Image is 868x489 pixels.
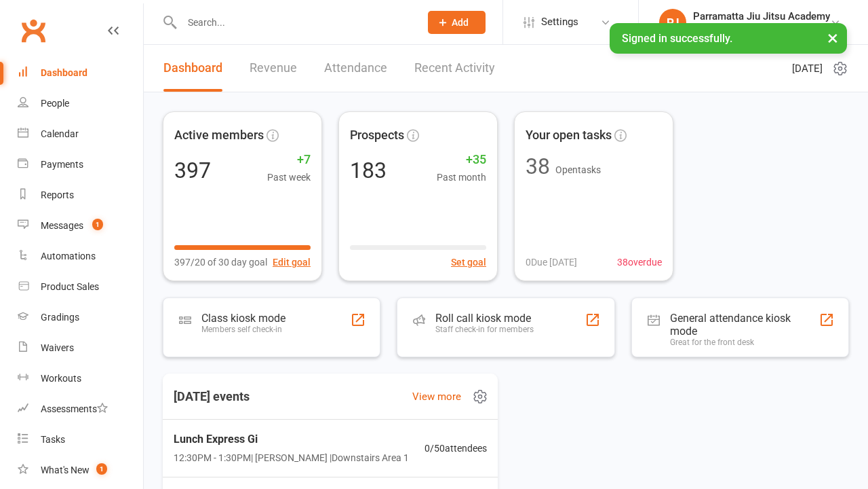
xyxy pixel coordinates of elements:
[18,149,143,180] a: Payments
[659,9,686,36] div: PJ
[174,431,409,448] span: Lunch Express Gi
[622,32,732,45] span: Signed in successfully.
[92,219,103,230] span: 1
[412,388,461,405] a: View more
[163,384,260,409] h3: [DATE] events
[693,22,830,35] div: Parramatta Jiu Jitsu Academy
[428,11,486,34] button: Add
[617,255,662,270] span: 38 overdue
[201,325,285,334] div: Members self check-in
[41,342,74,353] div: Waivers
[18,394,143,424] a: Assessments
[437,170,486,185] span: Past month
[324,45,387,92] a: Attendance
[41,159,83,170] div: Payments
[435,312,534,325] div: Roll call kiosk mode
[18,302,143,333] a: Gradings
[526,156,550,177] div: 38
[201,312,285,325] div: Class kiosk mode
[18,88,143,119] a: People
[267,170,311,185] span: Past week
[18,424,143,455] a: Tasks
[350,126,404,145] span: Prospects
[18,119,143,149] a: Calendar
[414,45,495,92] a: Recent Activity
[792,60,823,77] span: [DATE]
[41,281,99,292] div: Product Sales
[163,45,222,92] a: Dashboard
[41,128,79,139] div: Calendar
[451,255,486,270] button: Set goal
[178,13,410,32] input: Search...
[425,441,487,456] span: 0 / 50 attendees
[526,126,612,145] span: Your open tasks
[174,450,409,465] span: 12:30PM - 1:30PM | [PERSON_NAME] | Downstairs Area 1
[18,180,143,211] a: Reports
[174,255,267,270] span: 397/20 of 30 day goal
[437,150,486,170] span: +35
[18,333,143,363] a: Waivers
[452,17,469,28] span: Add
[350,160,387,181] div: 183
[174,160,211,181] div: 397
[41,189,74,200] div: Reports
[41,251,96,261] div: Automations
[41,220,83,231] div: Messages
[174,126,264,145] span: Active members
[41,98,69,109] div: People
[693,10,830,22] div: Parramatta Jiu Jitsu Academy
[541,7,578,37] span: Settings
[41,67,87,78] div: Dashboard
[821,23,845,52] button: ×
[18,241,143,272] a: Automations
[41,434,65,445] div: Tasks
[526,255,577,270] span: 0 Due [DATE]
[273,255,311,270] button: Edit goal
[41,312,79,323] div: Gradings
[267,150,311,170] span: +7
[670,312,819,338] div: General attendance kiosk mode
[18,363,143,394] a: Workouts
[250,45,297,92] a: Revenue
[555,164,601,175] span: Open tasks
[18,58,143,88] a: Dashboard
[18,272,143,302] a: Product Sales
[670,338,819,347] div: Great for the front desk
[41,403,108,414] div: Assessments
[96,463,107,475] span: 1
[18,211,143,241] a: Messages 1
[41,465,90,475] div: What's New
[16,14,50,48] a: Clubworx
[435,325,534,334] div: Staff check-in for members
[18,455,143,486] a: What's New1
[41,373,81,384] div: Workouts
